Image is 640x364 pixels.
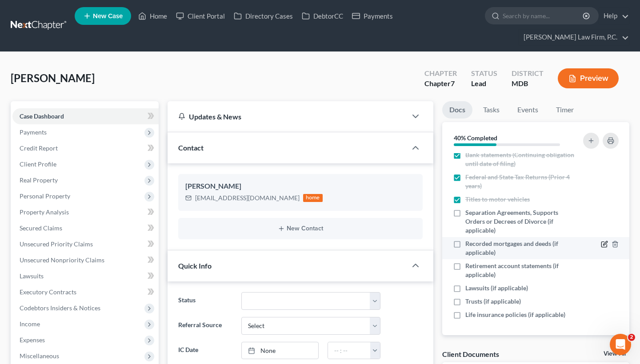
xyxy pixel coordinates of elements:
[471,79,497,89] div: Lead
[454,134,497,142] strong: 40% Completed
[328,342,370,359] input: -- : --
[195,194,300,202] div: [EMAIL_ADDRESS][DOMAIN_NAME]
[424,79,457,89] div: Chapter
[229,8,297,24] a: Directory Cases
[172,8,229,24] a: Client Portal
[20,272,44,280] span: Lawsuits
[20,240,93,248] span: Unsecured Priority Claims
[134,8,172,24] a: Home
[604,351,626,357] a: View All
[20,224,62,232] span: Secured Claims
[174,342,237,360] label: IC Date
[465,195,530,204] span: Titles to motor vehicles
[174,292,237,310] label: Status
[297,8,348,24] a: DebtorCC
[12,204,159,220] a: Property Analysis
[20,160,56,168] span: Client Profile
[20,256,104,264] span: Unsecured Nonpriority Claims
[12,284,159,300] a: Executory Contracts
[303,194,323,202] div: home
[512,79,544,89] div: MDB
[519,29,629,45] a: [PERSON_NAME] Law Firm, P.C.
[12,220,159,236] a: Secured Claims
[20,192,70,200] span: Personal Property
[503,8,584,24] input: Search by name...
[348,8,397,24] a: Payments
[12,140,159,156] a: Credit Report
[12,268,159,284] a: Lawsuits
[465,173,575,190] span: Federal and State Tax Returns (Prior 4 years)
[185,181,416,192] div: [PERSON_NAME]
[12,108,159,124] a: Case Dashboard
[424,68,457,79] div: Chapter
[185,225,416,232] button: New Contact
[20,208,69,216] span: Property Analysis
[12,252,159,268] a: Unsecured Nonpriority Claims
[558,68,619,88] button: Preview
[178,261,212,270] span: Quick Info
[476,101,507,119] a: Tasks
[610,334,631,355] iframe: Intercom live chat
[20,112,64,120] span: Case Dashboard
[178,112,396,121] div: Updates & News
[512,68,544,79] div: District
[465,297,521,306] span: Trusts (if applicable)
[20,336,45,344] span: Expenses
[599,8,629,24] a: Help
[471,68,497,79] div: Status
[465,310,565,319] span: Life insurance policies (if applicable)
[20,320,40,328] span: Income
[20,304,100,312] span: Codebtors Insiders & Notices
[20,352,59,360] span: Miscellaneous
[242,342,318,359] a: None
[11,71,95,84] span: [PERSON_NAME]
[465,261,575,279] span: Retirement account statements (if applicable)
[20,288,76,296] span: Executory Contracts
[465,284,528,293] span: Lawsuits (if applicable)
[465,150,575,168] span: Bank statements (Continuing obligation until date of filing)
[549,101,581,119] a: Timer
[12,236,159,252] a: Unsecured Priority Claims
[174,317,237,335] label: Referral Source
[510,101,545,119] a: Events
[178,143,204,152] span: Contact
[451,79,455,87] span: 7
[628,334,635,341] span: 2
[442,101,472,119] a: Docs
[20,128,47,136] span: Payments
[20,144,58,152] span: Credit Report
[465,239,575,257] span: Recorded mortgages and deeds (if applicable)
[93,13,123,20] span: New Case
[465,208,575,235] span: Separation Agreements, Supports Orders or Decrees of Divorce (if applicable)
[442,349,499,359] div: Client Documents
[20,176,58,184] span: Real Property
